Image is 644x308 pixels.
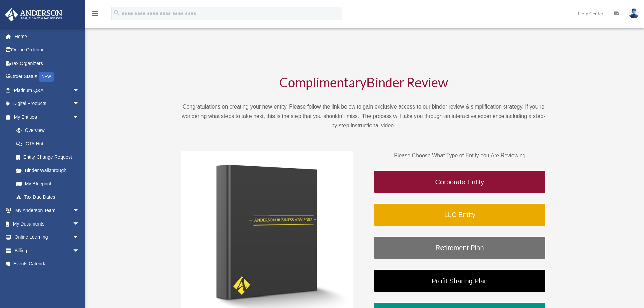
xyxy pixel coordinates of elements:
a: Order StatusNEW [5,70,90,84]
a: CTA Hub [9,137,90,150]
p: Please Choose What Type of Entity You Are Reviewing [374,151,546,160]
p: Congratulations on creating your new entity. Please follow the link below to gain exclusive acces... [181,102,546,131]
a: Corporate Entity [374,170,546,193]
span: arrow_drop_down [73,84,86,97]
span: arrow_drop_down [73,244,86,258]
span: Binder Review [366,74,448,90]
span: arrow_drop_down [73,204,86,218]
a: Overview [9,124,90,137]
a: LLC Entity [374,203,546,226]
a: My Documentsarrow_drop_down [5,217,90,231]
i: menu [91,9,99,18]
a: My Anderson Teamarrow_drop_down [5,204,90,217]
span: arrow_drop_down [73,110,86,124]
a: Billingarrow_drop_down [5,244,90,257]
a: Online Ordering [5,43,90,57]
a: Home [5,30,90,43]
i: search [113,9,120,17]
span: arrow_drop_down [73,97,86,111]
a: Entity Change Request [9,150,90,164]
a: Digital Productsarrow_drop_down [5,97,90,111]
a: Events Calendar [5,257,90,271]
a: My Entitiesarrow_drop_down [5,110,90,124]
span: Complimentary [279,74,366,90]
span: arrow_drop_down [73,217,86,231]
div: NEW [39,72,54,82]
img: User Pic [629,8,639,18]
span: arrow_drop_down [73,231,86,244]
a: Retirement Plan [374,236,546,259]
a: Tax Organizers [5,56,90,70]
a: Profit Sharing Plan [374,269,546,292]
a: Tax Due Dates [9,190,90,204]
a: Binder Walkthrough [9,164,86,177]
a: menu [91,12,99,18]
a: Platinum Q&Aarrow_drop_down [5,84,90,97]
img: Anderson Advisors Platinum Portal [3,8,64,21]
a: My Blueprint [9,177,90,191]
a: Online Learningarrow_drop_down [5,231,90,244]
